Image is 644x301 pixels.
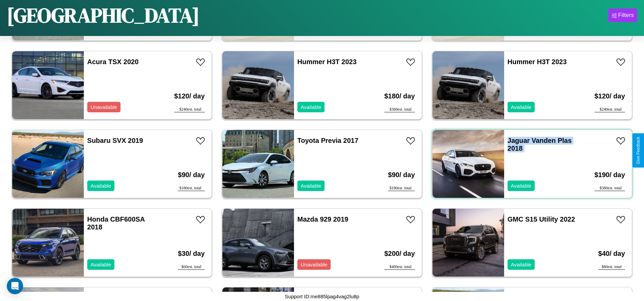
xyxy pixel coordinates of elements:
div: $ 180 est. total [388,186,415,191]
p: Available [91,260,111,269]
p: Available [301,102,321,112]
p: Available [301,181,321,190]
a: Mazda 929 2019 [297,215,348,223]
a: Acura TSX 2020 [87,58,139,65]
a: Subaru SVX 2019 [87,137,143,144]
h3: $ 200 / day [384,243,415,264]
p: Unavailable [301,260,327,269]
div: $ 240 est. total [594,107,625,112]
a: Honda CBF600SA 2018 [87,215,145,231]
a: Hummer H3T 2023 [508,58,567,65]
h3: $ 120 / day [174,86,205,107]
div: Open Intercom Messenger [7,278,23,294]
p: Available [91,181,111,190]
a: Hummer H3T 2023 [297,58,357,65]
div: $ 380 est. total [594,186,625,191]
a: Jaguar Vanden Plas 2018 [508,137,572,152]
div: $ 60 est. total [178,264,205,270]
p: Available [511,102,532,112]
h3: $ 90 / day [388,164,415,186]
h3: $ 120 / day [594,86,625,107]
p: Available [511,260,532,269]
a: Toyota Previa 2017 [297,137,358,144]
div: $ 400 est. total [384,264,415,270]
h3: $ 30 / day [178,243,205,264]
p: Support ID: me885lpag4vag2lu8p [285,292,359,301]
h1: [GEOGRAPHIC_DATA] [7,1,200,29]
div: Filters [618,12,634,19]
div: $ 360 est. total [384,107,415,112]
p: Unavailable [91,102,117,112]
button: Filters [608,8,637,22]
h3: $ 190 / day [594,164,625,186]
h3: $ 90 / day [178,164,205,186]
a: GMC S15 Utility 2022 [508,215,575,223]
h3: $ 40 / day [598,243,625,264]
div: $ 180 est. total [178,186,205,191]
div: Give Feedback [636,137,641,164]
div: $ 240 est. total [174,107,205,112]
p: Available [511,181,532,190]
div: $ 80 est. total [598,264,625,270]
h3: $ 180 / day [384,86,415,107]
